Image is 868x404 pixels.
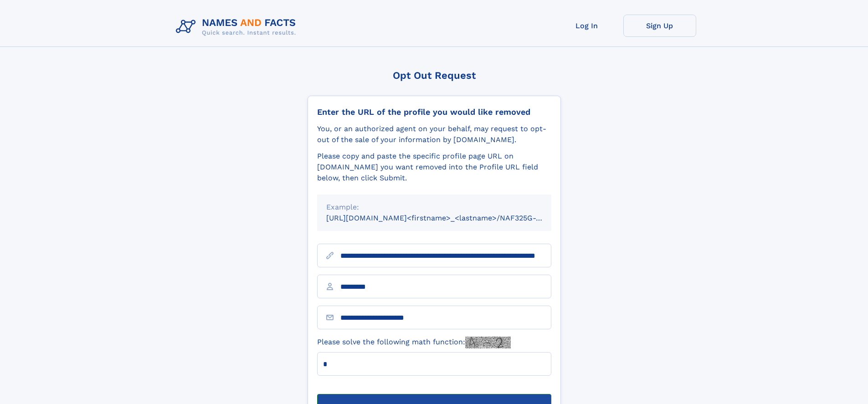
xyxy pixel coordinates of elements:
[317,123,551,145] div: You, or an authorized agent on your behalf, may request to opt-out of the sale of your informatio...
[308,70,561,81] div: Opt Out Request
[326,202,542,213] div: Example:
[326,214,569,222] small: [URL][DOMAIN_NAME]<firstname>_<lastname>/NAF325G-xxxxxxxx
[172,15,303,39] img: Logo Names and Facts
[317,337,511,348] label: Please solve the following math function:
[623,15,696,37] a: Sign Up
[317,151,551,184] div: Please copy and paste the specific profile page URL on [DOMAIN_NAME] you want removed into the Pr...
[317,107,551,117] div: Enter the URL of the profile you would like removed
[550,15,623,37] a: Log In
